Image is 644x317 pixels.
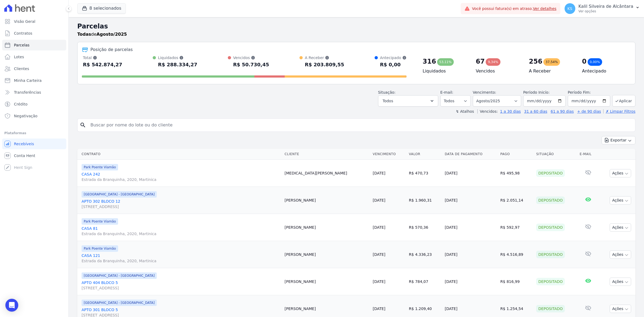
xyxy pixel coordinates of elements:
[380,55,407,60] div: Antecipado
[82,218,118,225] span: Park Poente Viamão
[568,90,610,95] label: Período Fim:
[283,214,371,241] td: [PERSON_NAME]
[577,109,601,114] a: + de 90 dias
[97,32,127,37] strong: Agosto/2025
[533,6,557,11] a: Ver detalhes
[560,1,644,16] button: KS Kalil Silveira de Alcântara Ver opções
[610,305,631,313] button: Ações
[612,95,635,107] button: Aplicar
[14,153,35,158] span: Conta Hent
[579,9,633,13] p: Ver opções
[371,149,407,160] th: Vencimento
[233,55,269,60] div: Vencidos
[233,60,269,69] div: R$ 50.730,45
[407,187,443,214] td: R$ 1.960,31
[423,57,436,66] div: 316
[14,66,29,71] span: Clientes
[442,214,498,241] td: [DATE]
[82,300,157,306] span: [GEOGRAPHIC_DATA] - [GEOGRAPHIC_DATA]
[82,253,280,264] a: CASA 121Estrada da Branquinha, 2020, Martinica
[5,299,18,312] div: Open Intercom Messenger
[536,251,565,258] div: Depositado
[4,130,64,136] div: Plataformas
[536,305,565,312] div: Depositado
[582,68,627,74] h4: Antecipado
[14,101,28,107] span: Crédito
[283,268,371,295] td: [PERSON_NAME]
[283,149,371,160] th: Cliente
[498,241,534,268] td: R$ 4.516,89
[2,87,66,98] a: Transferências
[82,231,280,236] span: Estrada da Branquinha, 2020, Martinica
[14,141,34,147] span: Recebíveis
[380,60,407,69] div: R$ 0,00
[283,241,371,268] td: [PERSON_NAME]
[158,55,197,60] div: Liquidados
[82,177,280,182] span: Estrada da Branquinha, 2020, Martinica
[536,224,565,231] div: Depositado
[2,28,66,39] a: Contratos
[2,150,66,161] a: Conta Hent
[378,95,438,107] button: Todos
[2,139,66,149] a: Recebíveis
[82,204,280,209] span: [STREET_ADDRESS]
[373,307,385,311] a: [DATE]
[610,223,631,232] button: Ações
[82,285,280,291] span: [STREET_ADDRESS]
[82,226,280,236] a: CASA 81Estrada da Branquinha, 2020, Martinica
[568,7,572,10] span: KS
[158,60,197,69] div: R$ 288.334,27
[77,21,635,31] h2: Parcelas
[498,160,534,187] td: R$ 495,98
[305,60,344,69] div: R$ 203.809,55
[83,60,122,69] div: R$ 542.874,27
[498,268,534,295] td: R$ 816,99
[14,90,41,95] span: Transferências
[536,278,565,285] div: Depositado
[529,68,573,74] h4: A Receber
[423,68,467,74] h4: Liquidados
[579,4,633,9] p: Kalil Silveira de Alcântara
[373,252,385,257] a: [DATE]
[2,40,66,50] a: Parcelas
[407,149,443,160] th: Valor
[440,90,453,94] label: E-mail:
[610,169,631,177] button: Ações
[437,58,454,66] div: 53,11%
[582,57,587,66] div: 0
[14,113,38,119] span: Negativação
[2,52,66,62] a: Lotes
[2,16,66,27] a: Visão Geral
[2,63,66,74] a: Clientes
[603,109,635,114] a: ✗ Limpar Filtros
[82,199,280,209] a: APTO 302 BLOCO 12[STREET_ADDRESS]
[2,75,66,86] a: Minha Carteira
[373,171,385,175] a: [DATE]
[77,149,283,160] th: Contrato
[486,58,500,66] div: 9,34%
[373,225,385,229] a: [DATE]
[14,78,42,83] span: Minha Carteira
[14,42,30,48] span: Parcelas
[442,241,498,268] td: [DATE]
[407,214,443,241] td: R$ 570,36
[373,198,385,202] a: [DATE]
[524,109,547,114] a: 31 a 60 dias
[610,196,631,205] button: Ações
[83,55,122,60] div: Total
[14,31,32,36] span: Contratos
[523,90,550,94] label: Período Inicío:
[472,6,557,12] span: Você possui fatura(s) em atraso.
[80,122,86,128] i: search
[82,272,157,279] span: [GEOGRAPHIC_DATA] - [GEOGRAPHIC_DATA]
[536,196,565,204] div: Depositado
[283,187,371,214] td: [PERSON_NAME]
[476,68,520,74] h4: Vencidos
[588,58,602,66] div: 0,00%
[476,57,485,66] div: 67
[77,32,91,37] strong: Todas
[2,99,66,110] a: Crédito
[14,19,35,24] span: Visão Geral
[82,258,280,264] span: Estrada da Branquinha, 2020, Martinica
[534,149,577,160] th: Situação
